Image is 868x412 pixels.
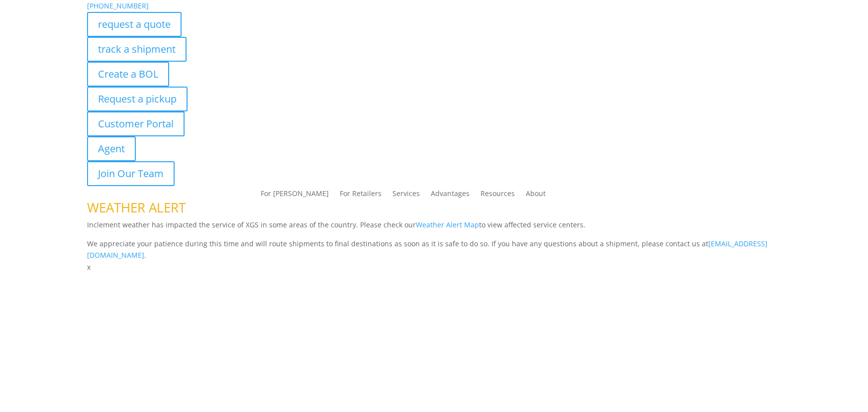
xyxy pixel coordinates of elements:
[87,199,186,216] span: WEATHER ALERT
[87,136,136,161] a: Agent
[87,1,149,10] a: [PHONE_NUMBER]
[87,12,182,37] a: request a quote
[392,190,420,201] a: Services
[481,190,515,201] a: Resources
[526,190,546,201] a: About
[87,37,187,62] a: track a shipment
[87,238,781,262] p: We appreciate your patience during this time and will route shipments to final destinations as so...
[87,87,188,111] a: Request a pickup
[87,293,781,305] p: Complete the form below and a member of our team will be in touch within 24 hours.
[87,219,781,238] p: Inclement weather has impacted the service of XGS in some areas of the country. Please check our ...
[87,111,185,136] a: Customer Portal
[87,273,781,293] h1: Contact Us
[87,161,175,186] a: Join Our Team
[261,190,329,201] a: For [PERSON_NAME]
[87,62,169,87] a: Create a BOL
[416,220,479,229] a: Weather Alert Map
[340,190,382,201] a: For Retailers
[431,190,470,201] a: Advantages
[87,261,781,273] p: x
